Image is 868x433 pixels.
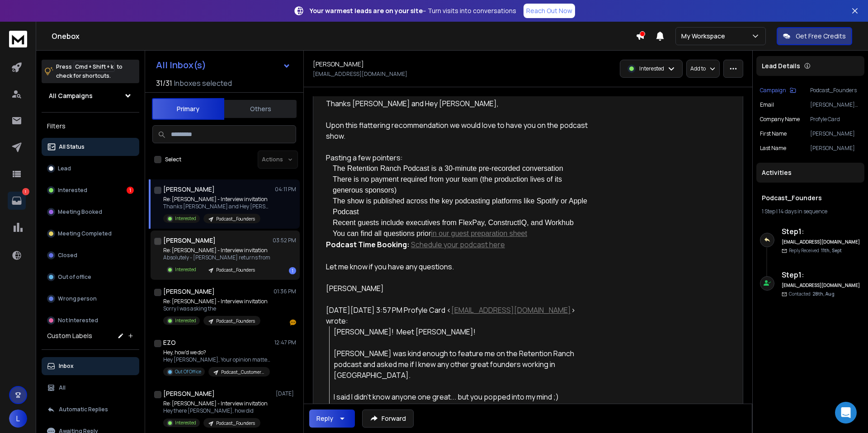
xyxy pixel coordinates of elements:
font: [PERSON_NAME] [326,283,384,293]
button: L [9,409,27,428]
p: Wrong person [58,295,97,302]
div: Upon this flattering recommendation we would love to have you on the podcast show. [326,120,590,141]
strong: Your warmest leads are on your site [310,6,423,15]
p: Company Name [760,116,800,123]
button: Get Free Credits [777,27,852,45]
h3: Filters [42,120,139,132]
h1: EZO [163,338,176,347]
div: | [762,208,859,215]
p: Contacted [789,291,835,297]
p: Hey, how'd we do? [163,349,272,356]
button: Others [224,99,297,119]
p: Last Name [760,145,786,152]
font: Let me know if you have any questions. [326,262,454,272]
p: Press to check for shortcuts. [56,62,123,80]
button: Forward [362,409,414,428]
h1: [PERSON_NAME] [163,389,215,398]
p: Absolutely - [PERSON_NAME] returns from [163,254,270,261]
h1: Onebox [52,31,636,42]
span: 28th, Aug [812,291,835,297]
span: Cmd + Shift + k [74,61,115,72]
div: [PERSON_NAME] was kind enough to feature me on the Retention Ranch podcast and asked me if I knew... [334,348,590,381]
p: All Status [59,143,85,151]
p: Sorry I was asking the [163,305,268,312]
p: Automatic Replies [59,406,108,413]
p: Podcast_Founders [216,267,255,273]
p: Lead [58,165,71,172]
p: [PERSON_NAME] [810,145,861,152]
p: Lead Details [762,61,800,71]
p: Re: [PERSON_NAME] - Interview invitation [163,247,270,254]
li: The Retention Ranch Podcast is a 30-minute pre-recorded conversation [333,163,590,174]
li: The show is published across the key podcasting platforms like Spotify or Apple Podcast [333,196,590,217]
p: All [59,384,66,391]
a: 1 [8,192,26,210]
p: Meeting Completed [58,230,112,237]
img: logo [9,31,27,47]
p: Podcast_Founders [810,87,861,94]
p: Podcast_Founders [216,318,255,325]
p: Interested [639,65,664,72]
h1: Podcast_Founders [762,193,859,202]
p: 01:36 PM [274,288,296,295]
div: I said I didn't know anyone one great... but you popped into my mind ;) [334,391,590,402]
button: Closed [42,246,139,264]
p: – Turn visits into conversations [310,6,516,15]
button: Meeting Booked [42,203,139,221]
li: There is no payment required from your team (the production lives of its generous sponsors) [333,174,590,196]
p: Thanks [PERSON_NAME] and Hey [PERSON_NAME], [163,203,272,210]
div: Reply [316,414,333,423]
p: [EMAIL_ADDRESS][DOMAIN_NAME] [313,71,407,78]
button: Out of office [42,268,139,286]
p: My Workspace [681,32,729,41]
p: 12:47 PM [274,339,296,346]
p: Reply Received [789,247,842,254]
p: Interested [58,187,87,194]
li: Recent guests include executives from FlexPay, ConstructIQ, and Workhub [333,217,590,228]
h6: [EMAIL_ADDRESS][DOMAIN_NAME] [782,282,861,289]
h1: All Inbox(s) [156,61,206,70]
p: First Name [760,130,787,137]
a: Schedule your podcast here [411,240,505,249]
p: 04:11 PM [275,186,296,193]
a: in our guest preparation sheet [431,230,527,237]
span: 11th, Sept [821,247,842,254]
p: Re: [PERSON_NAME] - Interview invitation [163,400,268,407]
p: Hey there [PERSON_NAME], how did [163,407,268,414]
h1: [PERSON_NAME] [163,236,216,245]
div: Activities [756,163,864,183]
button: All Inbox(s) [149,56,298,74]
button: Wrong person [42,290,139,308]
p: Interested [175,215,196,222]
h6: Step 1 : [782,269,861,280]
p: Campaign [760,87,786,94]
p: Re: [PERSON_NAME] - Interview invitation [163,298,268,305]
h1: All Campaigns [49,91,93,100]
h3: Inboxes selected [174,78,232,89]
p: Closed [58,252,77,259]
div: 1 [289,267,296,274]
div: Open Intercom Messenger [835,402,857,424]
button: Reply [309,409,355,428]
p: Reach Out Now [526,6,572,15]
button: All [42,379,139,397]
label: Select [165,156,181,163]
p: Email [760,101,774,108]
span: 14 days in sequence [778,207,827,215]
p: Podcast_Founders [216,216,255,222]
p: Podcast_CustomerSuccess [221,369,264,376]
p: [PERSON_NAME] [810,130,861,137]
p: [DATE] [276,390,296,397]
font: Podcast Time Booking: [326,240,410,249]
p: 1 [22,188,29,195]
span: 31 / 31 [156,78,172,89]
h1: [PERSON_NAME] [163,185,215,194]
p: Inbox [59,362,74,370]
p: Out of office [58,273,91,281]
p: Profyle Card [810,116,861,123]
button: Not Interested [42,311,139,329]
button: Meeting Completed [42,225,139,243]
p: Hey [PERSON_NAME], Your opinion matters [163,356,272,363]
